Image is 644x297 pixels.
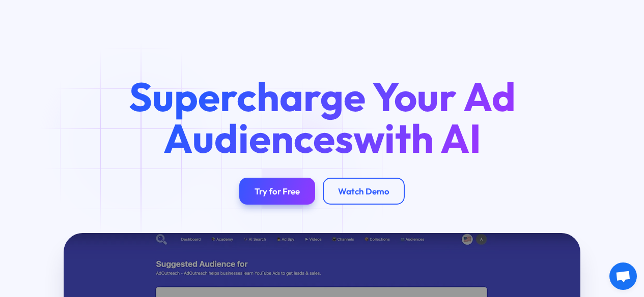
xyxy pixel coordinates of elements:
div: Try for Free [255,186,300,196]
div: Watch Demo [338,186,389,196]
span: with AI [353,113,481,163]
h1: Supercharge Your Ad Audiences [111,76,532,159]
div: Open chat [609,262,637,290]
a: Try for Free [239,178,315,205]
